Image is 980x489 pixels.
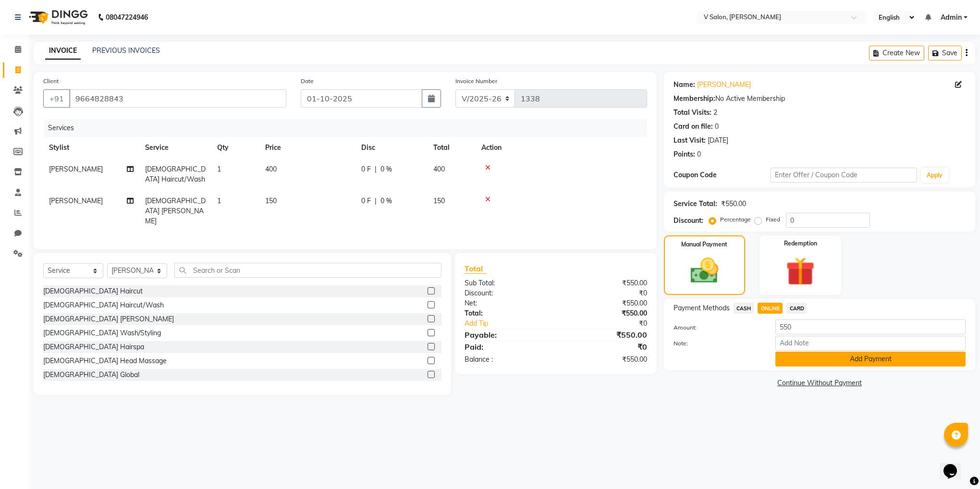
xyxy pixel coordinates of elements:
button: Apply [921,168,948,183]
a: PREVIOUS INVOICES [92,46,160,55]
div: [DEMOGRAPHIC_DATA] Hairspa [43,342,144,352]
div: ₹0 [556,288,654,298]
div: ₹0 [556,341,654,353]
div: [DATE] [708,135,728,146]
span: CARD [786,303,807,314]
div: ₹550.00 [556,308,654,318]
div: ₹550.00 [721,199,746,209]
label: Date [301,77,314,86]
th: Disc [355,137,428,159]
div: [DEMOGRAPHIC_DATA] [PERSON_NAME] [43,314,174,324]
label: Invoice Number [455,77,497,86]
span: [DEMOGRAPHIC_DATA] Haircut/Wash [145,165,206,183]
label: Manual Payment [681,240,727,249]
a: [PERSON_NAME] [697,80,751,90]
div: Services [44,119,654,137]
div: Net: [457,298,556,308]
div: Paid: [457,341,556,353]
div: Last Visit: [674,135,706,146]
th: Qty [211,137,259,159]
a: Continue Without Payment [666,378,973,388]
span: 0 F [361,164,371,174]
label: Redemption [784,239,817,248]
div: [DEMOGRAPHIC_DATA] Global [43,370,139,380]
button: Add Payment [775,352,966,367]
iframe: chat widget [940,451,970,479]
th: Action [476,137,647,159]
th: Stylist [43,137,139,159]
a: Add Tip [457,318,572,329]
label: Percentage [720,215,751,224]
div: [DEMOGRAPHIC_DATA] Haircut [43,286,143,296]
div: Discount: [457,288,556,298]
span: 150 [433,196,445,205]
img: _cash.svg [682,255,727,287]
div: Coupon Code [674,170,771,180]
div: Name: [674,80,695,90]
button: +91 [43,89,70,108]
div: Discount: [674,216,703,226]
span: 1 [217,196,221,205]
span: 0 % [380,164,392,174]
span: 1 [217,165,221,173]
div: ₹550.00 [556,355,654,365]
span: 400 [265,165,277,173]
label: Note: [666,339,769,348]
img: _gift.svg [777,254,823,289]
div: Payable: [457,329,556,341]
th: Price [259,137,355,159]
span: 0 % [380,196,392,206]
label: Client [43,77,59,86]
input: Add Note [775,336,966,351]
span: [PERSON_NAME] [49,165,103,173]
div: 2 [713,108,717,118]
div: Card on file: [674,122,713,132]
span: 0 F [361,196,371,206]
span: [DEMOGRAPHIC_DATA] [PERSON_NAME] [145,196,206,225]
div: 0 [697,149,701,159]
div: Total: [457,308,556,318]
span: 150 [265,196,277,205]
img: logo [24,4,90,31]
span: 400 [433,165,445,173]
div: Sub Total: [457,278,556,288]
div: ₹550.00 [556,329,654,341]
div: Service Total: [674,199,717,209]
span: Admin [941,12,962,23]
div: [DEMOGRAPHIC_DATA] Wash/Styling [43,328,161,338]
th: Service [139,137,211,159]
button: Save [928,46,962,61]
a: INVOICE [45,42,81,60]
div: 0 [715,122,719,132]
div: [DEMOGRAPHIC_DATA] Haircut/Wash [43,300,164,310]
span: Payment Methods [674,303,730,313]
span: [PERSON_NAME] [49,196,103,205]
span: | [375,196,377,206]
span: ONLINE [758,303,783,314]
span: Total [465,264,487,274]
button: Create New [869,46,924,61]
div: [DEMOGRAPHIC_DATA] Head Massage [43,356,167,366]
span: | [375,164,377,174]
input: Search by Name/Mobile/Email/Code [69,89,286,108]
div: Balance : [457,355,556,365]
input: Amount [775,319,966,334]
th: Total [428,137,476,159]
div: Points: [674,149,695,159]
b: 08047224946 [106,4,148,31]
div: No Active Membership [674,94,966,104]
div: ₹550.00 [556,298,654,308]
span: CASH [734,303,754,314]
label: Fixed [766,215,780,224]
input: Enter Offer / Coupon Code [771,168,917,183]
label: Amount: [666,323,769,332]
div: ₹550.00 [556,278,654,288]
div: Total Visits: [674,108,711,118]
input: Search or Scan [174,263,441,278]
div: ₹0 [572,318,654,329]
div: Membership: [674,94,715,104]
